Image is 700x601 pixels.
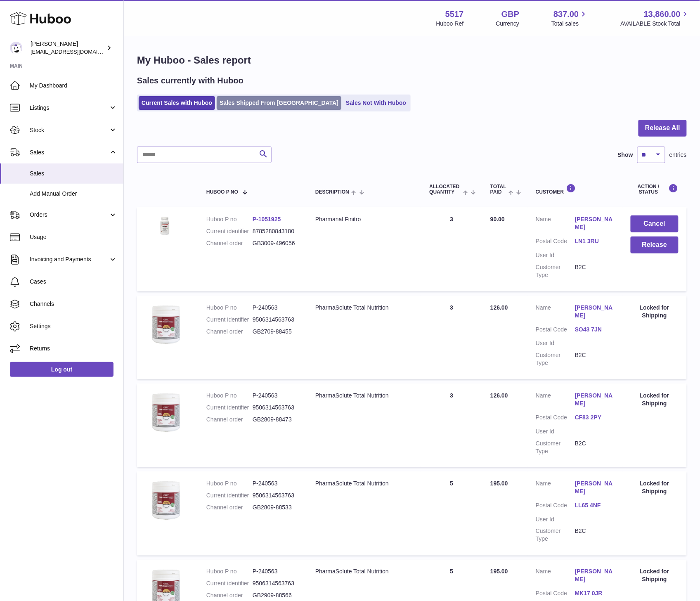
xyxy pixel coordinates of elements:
[10,362,114,377] a: Log out
[30,211,109,219] span: Orders
[631,237,679,253] button: Release
[421,296,482,379] td: 3
[30,322,117,330] span: Settings
[575,237,614,245] a: LN1 3RU
[490,480,508,487] span: 195.00
[536,516,575,523] dt: User Id
[145,215,187,237] img: 1752522179.png
[536,528,575,543] dt: Customer Type
[206,304,253,312] dt: Huboo P no
[429,184,461,195] span: ALLOCATED Quantity
[536,428,575,435] dt: User Id
[206,316,253,324] dt: Current identifier
[421,383,482,467] td: 3
[631,480,679,495] div: Locked for Shipping
[575,392,614,407] a: [PERSON_NAME]
[575,215,614,231] a: [PERSON_NAME]
[30,278,117,286] span: Cases
[536,414,575,424] dt: Postal Code
[536,502,575,511] dt: Postal Code
[575,590,614,598] a: MK17 0JR
[315,392,413,400] div: PharmaSolute Total Nutrition
[206,215,253,223] dt: Huboo P no
[253,316,299,324] dd: 9506314563763
[253,568,299,576] dd: P-240563
[343,96,409,110] a: Sales Not With Huboo
[206,239,253,247] dt: Channel order
[421,471,482,555] td: 5
[436,20,464,28] div: Huboo Ref
[536,237,575,247] dt: Postal Code
[490,304,508,311] span: 126.00
[253,416,299,424] dd: GB2809-88473
[536,304,575,322] dt: Name
[536,184,614,195] div: Customer
[315,480,413,487] div: PharmaSolute Total Nutrition
[575,304,614,319] a: [PERSON_NAME]
[496,20,520,28] div: Currency
[575,326,614,334] a: SO43 7JN
[253,492,299,499] dd: 9506314563763
[253,328,299,336] dd: GB2709-88455
[253,304,299,312] dd: P-240563
[206,227,253,235] dt: Current identifier
[536,251,575,259] dt: User Id
[536,351,575,367] dt: Customer Type
[145,304,187,345] img: 55171654161492.png
[31,48,121,55] span: [EMAIL_ADDRESS][DOMAIN_NAME]
[137,75,244,86] h2: Sales currently with Huboo
[445,9,464,20] strong: 5517
[490,392,508,399] span: 126.00
[575,351,614,367] dd: B2C
[315,304,413,312] div: PharmaSolute Total Nutrition
[421,207,482,291] td: 3
[631,184,679,195] div: Action / Status
[631,304,679,319] div: Locked for Shipping
[536,215,575,233] dt: Name
[30,190,117,198] span: Add Manual Order
[206,580,253,588] dt: Current identifier
[217,96,341,110] a: Sales Shipped From [GEOGRAPHIC_DATA]
[206,592,253,600] dt: Channel order
[253,480,299,487] dd: P-240563
[501,9,519,20] strong: GBP
[631,392,679,407] div: Locked for Shipping
[30,149,109,156] span: Sales
[30,345,117,353] span: Returns
[10,42,22,54] img: alessiavanzwolle@hotmail.com
[551,9,588,28] a: 837.00 Total sales
[536,480,575,497] dt: Name
[206,504,253,511] dt: Channel order
[575,263,614,279] dd: B2C
[253,239,299,247] dd: GB3009-496056
[490,568,508,575] span: 195.00
[31,40,105,56] div: [PERSON_NAME]
[536,392,575,409] dt: Name
[536,263,575,279] dt: Customer Type
[139,96,215,110] a: Current Sales with Huboo
[536,326,575,336] dt: Postal Code
[206,404,253,412] dt: Current identifier
[536,339,575,347] dt: User Id
[206,392,253,400] dt: Huboo P no
[206,480,253,487] dt: Huboo P no
[206,568,253,576] dt: Huboo P no
[30,170,117,177] span: Sales
[639,120,687,137] button: Release All
[253,227,299,235] dd: 8785280843180
[253,404,299,412] dd: 9506314563763
[575,502,614,509] a: LL65 4NF
[631,568,679,584] div: Locked for Shipping
[30,82,117,90] span: My Dashboard
[620,9,690,28] a: 13,860.00 AVAILABLE Stock Total
[315,568,413,576] div: PharmaSolute Total Nutrition
[669,151,687,159] span: entries
[490,184,506,195] span: Total paid
[575,568,614,584] a: [PERSON_NAME]
[536,568,575,586] dt: Name
[575,480,614,495] a: [PERSON_NAME]
[575,528,614,543] dd: B2C
[575,414,614,421] a: CF83 2PY
[644,9,681,20] span: 13,860.00
[30,126,109,134] span: Stock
